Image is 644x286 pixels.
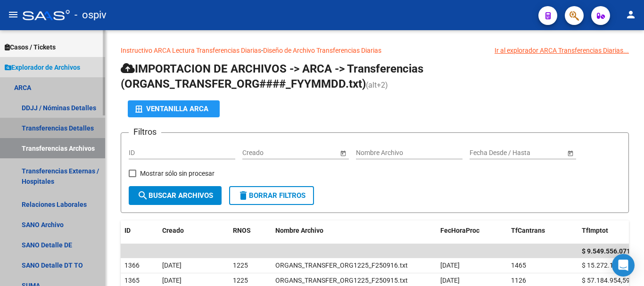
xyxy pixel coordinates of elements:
span: 1465 [511,261,526,269]
span: ORGANS_TRANSFER_ORG1225_F250915.txt [275,277,408,284]
span: [DATE] [162,277,182,284]
span: Casos / Tickets [5,42,56,52]
input: Fecha inicio [470,149,504,157]
span: [DATE] [440,261,460,269]
span: TfCantrans [511,227,545,234]
button: Open calendar [565,148,575,158]
datatable-header-cell: ID [121,221,158,241]
span: 1225 [233,277,248,284]
span: FecHoraProc [440,227,479,234]
span: RNOS [233,227,251,234]
div: Ir al explorador ARCA Transferencias Diarias... [495,45,629,56]
mat-icon: person [625,9,636,20]
mat-icon: search [137,190,149,201]
input: Fecha fin [285,149,331,157]
span: 1366 [124,261,140,269]
span: Mostrar sólo sin procesar [140,168,215,179]
input: Fecha inicio [242,149,277,157]
div: Ventanilla ARCA [135,100,212,117]
button: Borrar Filtros [229,186,314,205]
span: IMPORTACION DE ARCHIVOS -> ARCA -> Transferencias (ORGANS_TRANSFER_ORG####_FYYMMDD.txt) [121,62,423,90]
span: Nombre Archivo [275,227,323,234]
div: Open Intercom Messenger [612,254,635,277]
span: [DATE] [440,277,460,284]
button: Buscar Archivos [129,186,222,205]
span: Buscar Archivos [137,191,213,200]
p: - [121,45,629,56]
span: 1126 [511,277,526,284]
span: ORGANS_TRANSFER_ORG1225_F250916.txt [275,261,408,269]
input: Fecha fin [512,149,558,157]
button: Ventanilla ARCA [128,100,220,117]
span: 1365 [124,277,140,284]
span: 1225 [233,261,248,269]
button: Open calendar [338,148,348,158]
span: ID [124,227,131,234]
span: $ 9.549.556.071,90 [582,247,639,255]
span: $ 15.272.157,65 [582,261,630,269]
span: Borrar Filtros [238,191,305,200]
span: [DATE] [162,261,182,269]
datatable-header-cell: TfCantrans [507,221,578,241]
span: Creado [162,227,184,234]
span: Explorador de Archivos [5,62,80,73]
datatable-header-cell: Nombre Archivo [272,221,437,241]
datatable-header-cell: RNOS [229,221,272,241]
datatable-header-cell: FecHoraProc [437,221,507,241]
span: - ospiv [74,5,107,25]
datatable-header-cell: Creado [158,221,229,241]
a: Instructivo ARCA Lectura Transferencias Diarias [121,47,261,54]
mat-icon: menu [8,9,19,20]
span: (alt+2) [366,81,388,90]
mat-icon: delete [238,190,249,201]
h3: Filtros [129,125,161,139]
span: $ 57.184.954,59 [582,277,630,284]
a: Diseño de Archivo Transferencias Diarias [263,47,381,54]
span: TfImptot [582,227,608,234]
